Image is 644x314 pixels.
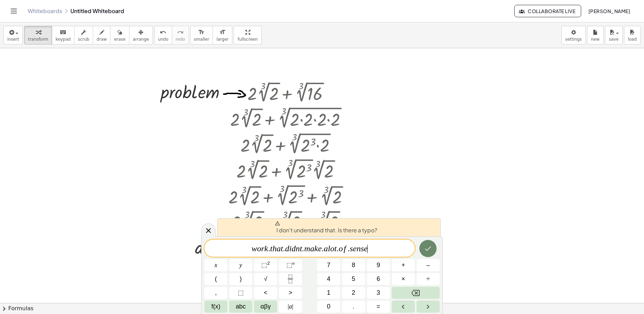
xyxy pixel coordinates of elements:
span: arrange [133,37,149,42]
var: e [364,244,368,253]
sup: n [292,261,295,266]
button: y [229,259,252,271]
span: 5 [352,274,355,284]
button: Placeholder [229,287,252,299]
button: load [624,26,641,44]
button: new [587,26,604,44]
var: o [339,244,343,253]
var: d [292,244,296,253]
i: undo [160,28,166,37]
var: i [289,244,292,253]
button: Done [419,240,437,257]
button: 9 [367,259,390,271]
span: | [292,303,293,310]
button: Squared [254,259,277,271]
span: 6 [377,274,380,284]
span: ⬚ [261,262,267,269]
var: t [281,244,283,253]
span: transform [28,37,48,42]
a: Whiteboards [28,8,62,14]
span: y [240,261,242,270]
button: Equals [367,301,390,313]
button: Alphabet [229,301,252,313]
button: 7 [317,259,340,271]
span: αβγ [261,302,271,311]
button: settings [562,26,586,44]
button: Plus [392,259,415,271]
span: ÷ [427,274,430,284]
span: Collaborate Live [520,8,575,14]
span: erase [114,37,125,42]
span: . [283,245,285,253]
button: Superscript [279,259,302,271]
span: 7 [327,261,330,270]
var: n [357,244,361,253]
button: 5 [342,273,365,285]
button: Right arrow [417,301,440,313]
var: k [314,244,318,253]
button: Minus [417,259,440,271]
span: – [426,261,430,270]
button: draw [93,26,111,44]
span: √ [264,274,267,284]
button: insert [3,26,23,44]
button: Collaborate Live [514,5,581,17]
var: m [304,244,310,253]
span: I don't understand that. Is there a typo? [275,221,377,234]
i: keyboard [60,28,66,37]
button: 8 [342,259,365,271]
button: Greater than [279,287,302,299]
span: ( [215,274,217,284]
sup: 2 [267,261,270,266]
button: Less than [254,287,277,299]
button: save [605,26,623,44]
span: . [322,245,324,253]
span: fullscreen [237,37,257,42]
span: settings [565,37,582,42]
button: 1 [317,287,340,299]
button: undoundo [154,26,172,44]
var: d [285,244,289,253]
var: s [350,244,353,253]
span: 9 [377,261,380,270]
button: transform [24,26,52,44]
span: keypad [56,37,71,42]
span: ⬚ [286,262,292,269]
var: t [270,244,273,253]
button: arrange [129,26,153,44]
span: × [401,274,405,284]
var: e [318,244,322,253]
button: fullscreen [234,26,261,44]
button: format_sizesmaller [190,26,213,44]
span: = [377,302,380,311]
span: load [628,37,637,42]
span: < [264,288,267,297]
var: f [344,244,346,253]
span: new [591,37,599,42]
span: 4 [327,274,330,284]
button: 2 [342,287,365,299]
span: save [609,37,618,42]
var: r [261,244,264,253]
span: undo [158,37,168,42]
button: Backspace [392,287,440,299]
var: w [252,244,257,253]
span: ​ [367,245,368,253]
span: > [289,288,292,297]
span: 3 [377,288,380,297]
span: + [401,261,405,270]
button: , [204,287,227,299]
button: keyboardkeypad [52,26,75,44]
button: 3 [367,287,390,299]
span: [PERSON_NAME] [588,8,630,14]
button: ) [229,273,252,285]
span: larger [216,37,228,42]
span: . [336,245,339,253]
span: | [288,303,289,310]
span: smaller [194,37,209,42]
i: format_size [198,28,205,37]
button: [PERSON_NAME] [583,5,636,17]
var: t [300,244,302,253]
button: Greek alphabet [254,301,277,313]
button: Absolute value [279,301,302,313]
